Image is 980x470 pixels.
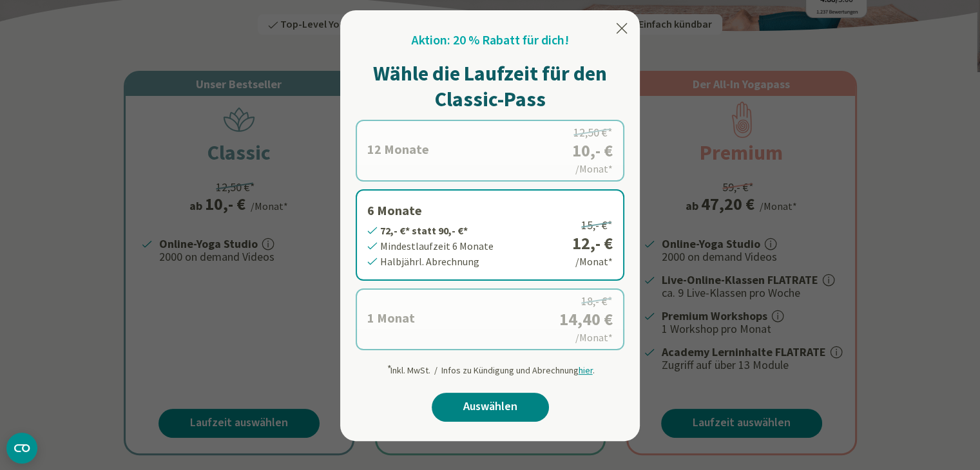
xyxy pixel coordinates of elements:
div: Inkl. MwSt. / Infos zu Kündigung und Abrechnung . [386,358,595,377]
button: CMP-Widget öffnen [6,433,37,464]
span: hier [579,364,593,376]
h1: Wähle die Laufzeit für den Classic-Pass [356,61,624,112]
a: Auswählen [432,393,549,422]
h2: Aktion: 20 % Rabatt für dich! [412,31,569,50]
